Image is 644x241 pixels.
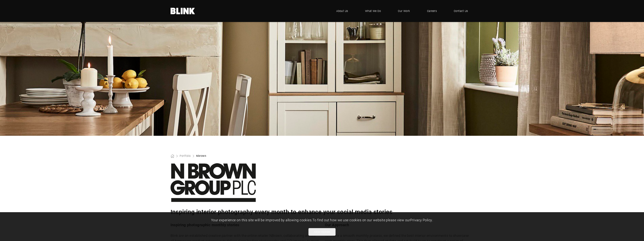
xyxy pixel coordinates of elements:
a: Nbrown [196,154,206,158]
a: About Us [331,5,354,17]
span: Careers [427,9,437,13]
a: Portfolio [180,154,191,158]
a: Privacy Policy [410,218,432,222]
a: What We Do [359,5,387,17]
span: About Us [336,9,348,13]
span: Your experience on this site will be improved by allowing cookies. To find out how we use cookies... [211,218,433,222]
h3: Inspiring interior photography every month to enhance your social media stories [171,207,474,217]
span: Contact Us [454,9,468,13]
a: Careers [421,5,442,17]
a: Our Work [392,5,416,17]
button: Allow cookies [308,228,336,236]
span: Our Work [398,9,410,13]
a: Contact Us [448,5,474,17]
span: What We Do [365,9,381,13]
a: Home [171,8,195,14]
